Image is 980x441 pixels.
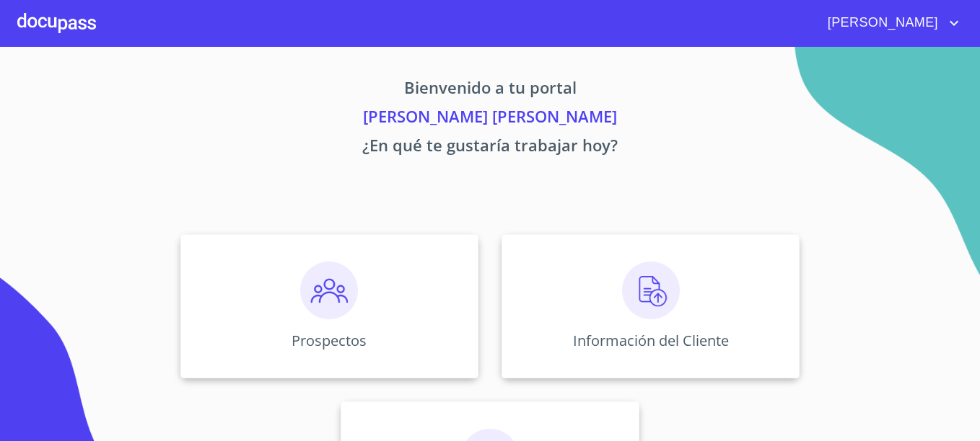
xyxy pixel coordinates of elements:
p: [PERSON_NAME] [PERSON_NAME] [45,104,935,133]
span: [PERSON_NAME] [817,12,945,35]
button: account of current user [817,12,963,35]
img: prospectos.png [300,262,358,319]
p: Bienvenido a tu portal [45,76,935,104]
img: carga.png [622,262,680,319]
p: Prospectos [292,331,367,350]
p: Información del Cliente [573,331,729,350]
p: ¿En qué te gustaría trabajar hoy? [45,133,935,162]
